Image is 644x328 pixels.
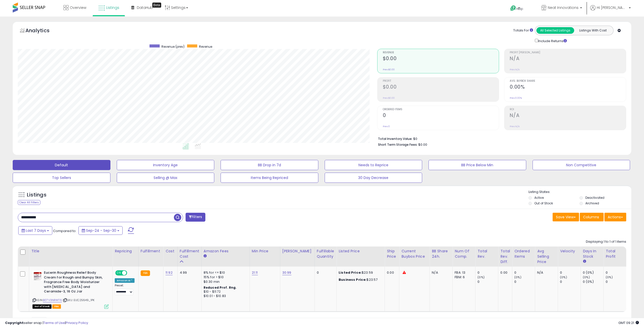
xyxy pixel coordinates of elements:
span: Compared to: [53,228,76,233]
div: seller snap | | [5,321,88,325]
button: BB Price Below Min [428,160,526,170]
span: Hi [PERSON_NAME] [597,5,627,10]
small: (0%) [583,275,590,279]
div: Total Profit [606,249,624,259]
a: Hi [PERSON_NAME] [590,5,631,17]
div: Tooltip anchor [152,3,161,8]
button: Sep-24 - Sep-30 [78,226,123,235]
a: Privacy Policy [66,320,88,325]
span: Revenue (prev) [161,44,185,49]
b: Business Price: [339,277,367,282]
div: $23.59 [339,270,381,275]
div: FBM: 6 [455,275,471,280]
div: Repricing [115,249,136,254]
div: N/A [537,270,554,275]
a: B07V3NRWT6 [43,298,62,302]
span: Profit [PERSON_NAME] [510,51,626,54]
small: Prev: 0.00% [510,96,522,100]
span: Listings [106,5,119,10]
span: Columns [583,215,599,220]
strong: Copyright [5,320,24,325]
div: $23.57 [339,277,381,282]
div: Amazon AI * [115,278,135,283]
div: Avg Selling Price [537,249,556,265]
div: N/A [432,270,449,275]
div: Ship Price [387,249,397,259]
div: 0 [317,270,333,275]
div: 15% for > $10 [204,275,246,280]
span: ON [116,271,122,275]
span: ROI [510,108,626,111]
small: (0%) [606,275,613,279]
small: FBA [141,270,150,276]
div: Totals For [513,28,533,33]
li: $0 [378,135,622,141]
div: 0 [560,270,581,275]
div: Total Rev. Diff. [500,249,510,265]
div: 0.00 [387,270,395,275]
div: [PERSON_NAME] [282,249,312,254]
div: 0 [477,280,498,284]
button: Actions [604,213,626,221]
div: 0 [560,280,581,284]
b: Total Inventory Value: [378,137,412,141]
small: Prev: $0.00 [383,96,395,100]
button: All Selected Listings [536,27,574,34]
label: Out of Stock [534,201,553,205]
span: 2025-10-8 09:21 GMT [618,320,639,325]
a: Help [506,1,533,17]
button: Default [13,160,110,170]
b: Reduced Prof. Rng. [204,285,237,290]
h2: N/A [510,56,626,62]
span: Profit [383,80,499,83]
span: Ordered Items [383,108,499,111]
div: Velocity [560,249,579,254]
div: Listed Price [339,249,383,254]
a: 30.99 [282,270,291,275]
button: 30 Day Decrease [325,173,422,183]
div: $10.01 - $10.83 [204,294,246,298]
b: Eucerin Roughness Relief Body Cream for Rough and Bumpy Skin, Fragrance Free Body Moisturizer wit... [44,270,106,295]
b: Listed Price: [339,270,362,275]
div: Cost [166,249,175,254]
button: Last 7 Days [18,226,52,235]
span: All listings that are currently out of stock and unavailable for purchase on Amazon [32,304,52,309]
h2: N/A [510,112,626,119]
button: Columns [580,213,604,221]
div: Days In Stock [583,249,601,259]
span: $0.00 [418,142,427,147]
div: 0.00 [500,270,508,275]
div: 0 (0%) [583,270,603,275]
a: 11.92 [166,270,173,275]
button: BB Drop in 7d [221,160,318,170]
small: (0%) [514,275,521,279]
a: 21.11 [252,270,258,275]
h5: Analytics [25,27,59,35]
div: 0 [514,280,535,284]
span: Help [516,7,523,11]
span: OFF [126,271,135,275]
small: (0%) [477,275,485,279]
div: BB Share 24h. [432,249,450,259]
div: Ordered Items [514,249,533,259]
span: Last 7 Days [26,228,46,233]
span: Avg. Buybox Share [510,80,626,83]
label: Active [534,195,544,200]
button: Items Being Repriced [221,173,318,183]
b: Short Term Storage Fees: [378,142,418,147]
div: ASIN: [32,270,109,308]
div: Include Returns [531,38,573,44]
div: Amazon Fees [204,249,247,254]
small: Prev: 0 [383,125,390,128]
button: Needs to Reprice [325,160,422,170]
div: Preset: [115,284,135,295]
span: Revenue [383,51,499,54]
small: Prev: $0.00 [383,68,395,71]
span: | SKU: EUC25649_1PK [63,298,94,302]
div: Total Rev. [477,249,496,259]
div: Num of Comp. [455,249,473,259]
span: Revenue [199,44,212,49]
span: DataHub [137,5,153,10]
button: Top Sellers [13,173,110,183]
div: 0 (0%) [583,280,603,284]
